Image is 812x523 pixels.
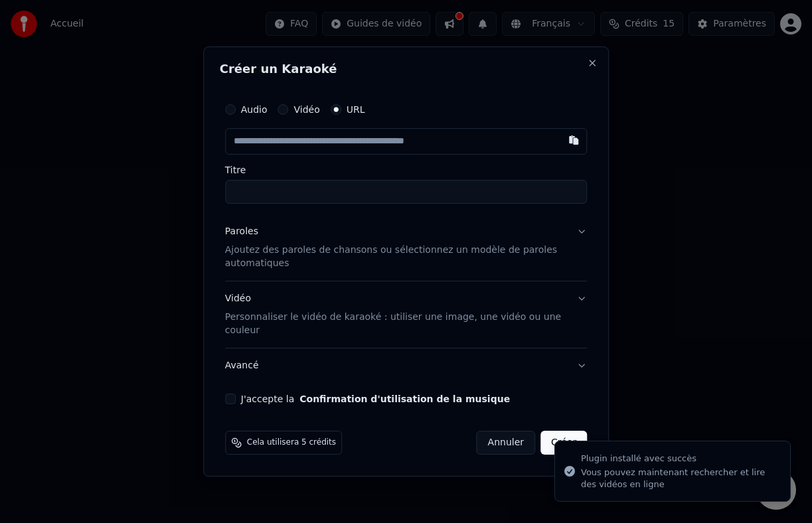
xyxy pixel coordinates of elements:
[225,281,588,348] button: VidéoPersonnaliser le vidéo de karaoké : utiliser une image, une vidéo ou une couleur
[225,244,566,270] p: Ajoutez des paroles de chansons ou sélectionnez un modèle de paroles automatiques
[241,394,510,404] label: J'accepte la
[225,165,588,175] label: Titre
[220,63,593,75] h2: Créer un Karaoké
[225,214,588,281] button: ParolesAjoutez des paroles de chansons ou sélectionnez un modèle de paroles automatiques
[299,394,510,404] button: J'accepte la
[225,292,566,337] div: Vidéo
[225,225,258,238] div: Paroles
[225,348,588,383] button: Avancé
[247,437,336,448] span: Cela utilisera 5 crédits
[540,431,587,455] button: Créer
[225,311,566,337] p: Personnaliser le vidéo de karaoké : utiliser une image, une vidéo ou une couleur
[241,105,268,114] label: Audio
[477,431,535,455] button: Annuler
[294,105,320,114] label: Vidéo
[347,105,365,114] label: URL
